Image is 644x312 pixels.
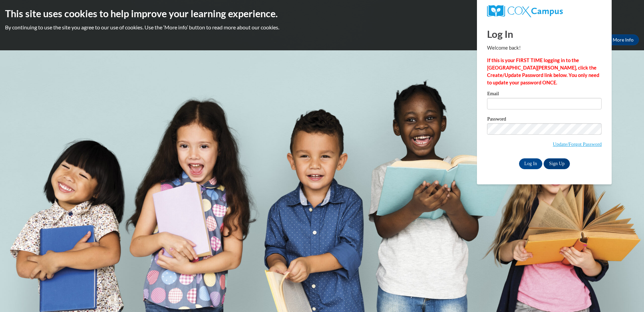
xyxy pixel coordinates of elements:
h2: This site uses cookies to help improve your learning experience. [5,7,639,20]
a: Sign Up [544,158,570,169]
img: COX Campus [487,5,562,17]
h1: Log In [487,27,602,41]
a: More Info [607,34,639,45]
strong: If this is your FIRST TIME logging in to the [GEOGRAPHIC_DATA][PERSON_NAME], click the Create/Upd... [487,57,599,85]
a: Update/Forgot Password [553,141,602,147]
input: Log In [519,158,543,169]
p: Welcome back! [487,44,602,52]
label: Email [487,91,602,98]
label: Password [487,116,602,123]
a: COX Campus [487,5,602,17]
p: By continuing to use the site you agree to our use of cookies. Use the ‘More info’ button to read... [5,24,639,31]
